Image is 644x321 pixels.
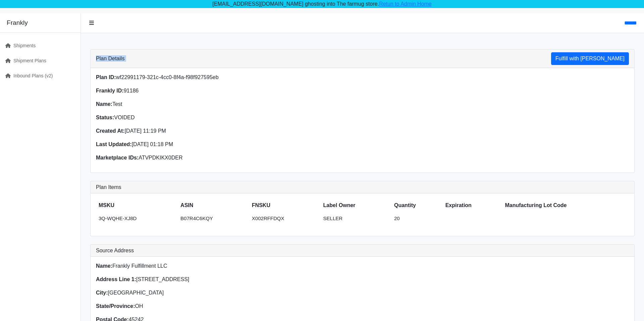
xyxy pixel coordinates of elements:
[96,155,139,160] strong: Marketplace IDs:
[321,199,391,212] th: Label Owner
[96,184,629,190] h3: Plan Items
[96,114,359,122] p: VOIDED
[96,100,359,108] p: Test
[249,199,321,212] th: FNSKU
[96,262,359,270] p: Frankly Fulfillment LLC
[178,199,249,212] th: ASIN
[96,101,112,107] strong: Name:
[96,74,116,80] strong: Plan ID:
[96,290,108,296] strong: City:
[96,128,125,134] strong: Created At:
[96,87,359,95] p: 91186
[96,247,629,254] h3: Source Address
[96,303,135,309] strong: State/Province:
[96,212,178,225] td: 3Q-WQHE-XJ8D
[551,52,629,65] button: Fulfill with [PERSON_NAME]
[96,302,359,310] p: OH
[96,154,359,162] p: ATVPDKIKX0DER
[249,212,321,225] td: X002RFFDQX
[379,1,432,7] a: Retun to Admin Home
[96,275,359,283] p: [STREET_ADDRESS]
[391,212,443,225] td: 20
[321,212,391,225] td: SELLER
[96,263,112,269] strong: Name:
[96,88,124,93] strong: Frankly ID:
[96,115,114,120] strong: Status:
[178,212,249,225] td: B07R4C6KQY
[96,140,359,148] p: [DATE] 01:18 PM
[96,199,178,212] th: MSKU
[96,289,359,297] p: [GEOGRAPHIC_DATA]
[96,55,124,62] h3: Plan Details
[443,199,502,212] th: Expiration
[391,199,443,212] th: Quantity
[96,276,136,282] strong: Address Line 1:
[502,199,629,212] th: Manufacturing Lot Code
[96,73,359,81] p: wf22991179-321c-4cc0-8f4a-f98f927595eb
[96,141,132,147] strong: Last Updated:
[96,127,359,135] p: [DATE] 11:19 PM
